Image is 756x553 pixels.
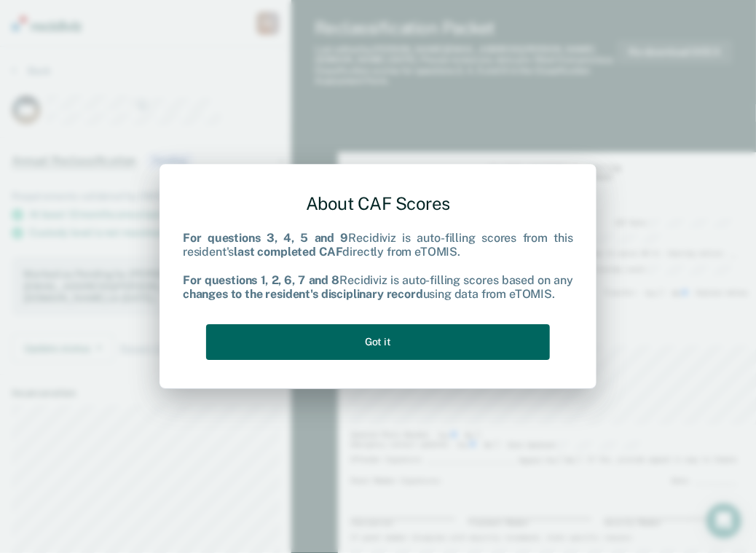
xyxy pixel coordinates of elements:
b: For questions 3, 4, 5 and 9 [183,232,349,246]
div: Recidiviz is auto-filling scores from this resident's directly from eTOMIS. Recidiviz is auto-fil... [183,232,573,302]
b: changes to the resident's disciplinary record [183,287,423,301]
button: Got it [206,324,550,360]
b: last completed CAF [234,246,342,259]
b: For questions 1, 2, 6, 7 and 8 [183,273,339,287]
div: About CAF Scores [183,181,573,226]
